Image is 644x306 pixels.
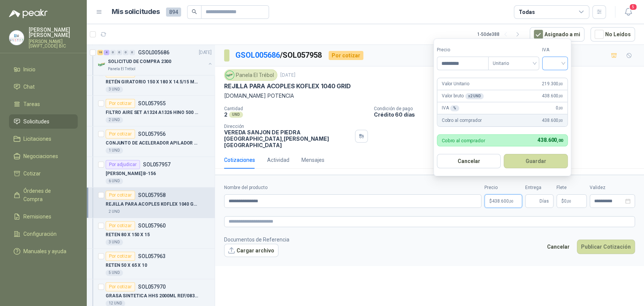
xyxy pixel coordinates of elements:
a: Por cotizarSOL057958REJILLA PARA ACOPLES KOFLEX 1040 GRID2 UND [87,188,215,218]
p: [PERSON_NAME] [SWIFT_CODE] BIC [29,39,78,48]
p: SOL057957 [143,162,171,167]
p: / SOL057958 [235,49,323,61]
p: RETEN 80 X 150 X 15 [106,231,150,238]
p: $ 0,00 [556,194,587,208]
button: Cancelar [437,154,501,168]
div: 2 UND [106,117,123,123]
p: [DATE] [280,72,295,79]
div: 6 UND [106,178,123,184]
p: SOL057958 [138,192,166,198]
div: x 2 UND [465,93,484,99]
p: SOL057955 [138,101,166,106]
a: Inicio [9,62,78,77]
img: Company Logo [9,31,24,45]
div: Panela El Trébol [224,69,277,81]
a: Remisiones [9,209,78,224]
div: Por cotizar [106,252,135,261]
p: [DOMAIN_NAME] POTENCIA [224,92,635,100]
div: 4 [104,50,109,55]
label: Precio [484,184,522,191]
a: Por cotizarSOL057960RETEN 80 X 150 X 153 UND [87,218,215,249]
p: IVA [442,105,459,112]
a: GSOL005686 [235,51,280,60]
div: 2 UND [106,209,123,215]
h1: Mis solicitudes [112,6,160,17]
a: Por cotizarSOL057956CONJUNTO DE ACELERADOR APILADOR ESL 122 SERIE 43014071261 UND [87,126,215,157]
button: Cancelar [543,240,574,254]
p: [DATE] [199,49,212,56]
span: 0 [564,199,571,203]
span: Solicitudes [23,117,49,126]
span: Cotizar [23,169,41,178]
span: search [192,9,197,14]
p: Condición de pago [374,106,641,111]
div: 16 [97,50,103,55]
p: Documentos de Referencia [224,235,289,244]
p: Crédito 60 días [374,111,641,118]
p: Cantidad [224,106,368,111]
span: ,00 [558,118,563,123]
div: UND [229,112,243,118]
p: Panela El Trébol [108,66,135,72]
span: Chat [23,83,35,91]
a: Por cotizarSOL057955FILTRO AIRE SET A1324 A1326 HINO 500 FC4J 2004 FC2 UND [87,96,215,126]
p: Cobro al comprador [442,117,481,124]
p: CONJUNTO DE ACELERADOR APILADOR ESL 122 SERIE 4301407126 [106,140,200,147]
p: SOL057954 [138,70,166,75]
span: 438.600 [492,199,513,203]
span: 438.600 [538,137,563,143]
div: % [450,105,459,111]
span: 5 [629,3,637,11]
p: REJILLA PARA ACOPLES KOFLEX 1040 GRID [224,82,350,90]
span: Configuración [23,230,57,238]
div: Todas [519,8,535,16]
div: Actividad [267,156,289,164]
label: IVA [542,46,568,54]
p: GRASA SINTETICA HHS 2000ML REF/083-106-F [106,292,200,300]
span: Unitario [493,58,535,69]
img: Logo peakr [9,9,48,18]
p: $438.600,00 [484,194,522,208]
span: Días [539,195,549,208]
div: 1 UND [106,148,123,154]
div: Por cotizar [106,221,135,230]
label: Validez [590,184,635,191]
span: 219.300 [542,80,563,88]
p: SOL057960 [138,223,166,228]
div: 5 UND [106,270,123,276]
span: ,00 [558,106,563,110]
button: Asignado a mi [530,27,584,42]
a: 16 4 0 0 0 0 GSOL005686[DATE] Company LogoSOLICITUD DE COMPRA 2300Panela El Trébol [97,48,213,72]
a: Cotizar [9,166,78,181]
div: Cotizaciones [224,156,255,164]
div: Por cotizar [106,282,135,291]
p: Cobro al comprador [442,138,485,143]
span: 438.600 [542,117,563,124]
span: 894 [166,8,181,17]
span: 438.600 [542,92,563,100]
div: 0 [117,50,122,55]
button: 5 [621,5,635,19]
p: SOL057963 [138,254,166,259]
div: 0 [110,50,116,55]
span: Remisiones [23,212,51,221]
img: Company Logo [226,71,234,79]
p: GSOL005686 [138,50,169,55]
p: 2 [224,111,227,118]
p: FILTRO AIRE SET A1324 A1326 HINO 500 FC4J 2004 FC [106,109,200,116]
a: Tareas [9,97,78,111]
span: ,00 [567,199,571,203]
button: Cargar archivo [224,244,278,257]
p: SOLICITUD DE COMPRA 2300 [108,58,171,65]
p: Valor Unitario [442,80,469,88]
label: Entrega [525,184,553,191]
div: Mensajes [301,156,324,164]
label: Nombre del producto [224,184,481,191]
span: Manuales y ayuda [23,247,66,255]
div: 0 [129,50,135,55]
img: Company Logo [97,60,106,69]
div: Por adjudicar [106,160,140,169]
p: RETÉN GIRATORIO 150 X 180 X 14.5/15 METALICO COTERCO [106,78,200,86]
div: Por cotizar [106,129,135,138]
a: Órdenes de Compra [9,184,78,206]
